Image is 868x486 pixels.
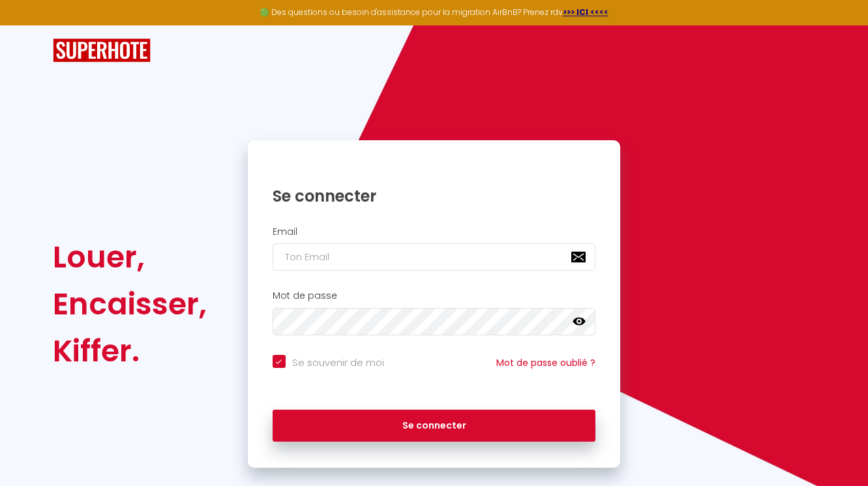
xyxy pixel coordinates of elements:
h2: Mot de passe [273,290,596,301]
img: SuperHote logo [53,38,151,63]
h2: Email [273,226,596,237]
input: Ton Email [273,243,596,271]
button: Se connecter [273,410,596,442]
a: >>> ICI <<<< [563,7,608,18]
h1: Se connecter [273,186,596,206]
a: Mot de passe oublié ? [496,356,595,369]
div: Kiffer. [53,327,207,374]
div: Louer, [53,234,207,281]
div: Encaisser, [53,281,207,327]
